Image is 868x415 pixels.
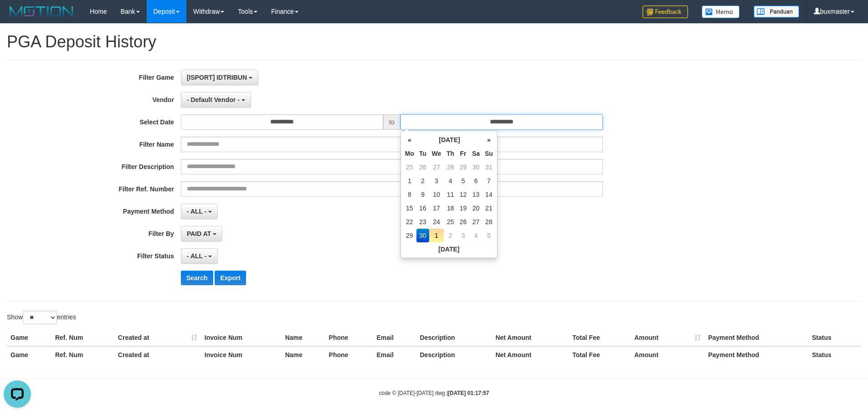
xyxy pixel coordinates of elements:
[416,188,429,201] td: 9
[187,74,247,81] span: [ISPORT] IDTRIBUN
[403,160,416,174] td: 25
[704,346,808,363] th: Payment Method
[483,188,495,201] td: 14
[444,188,457,201] td: 11
[383,114,401,130] span: to
[631,346,704,363] th: Amount
[444,174,457,188] td: 4
[201,346,282,363] th: Invoice Num
[457,229,469,242] td: 3
[429,215,444,229] td: 24
[403,215,416,229] td: 22
[469,174,483,188] td: 6
[448,390,489,396] strong: [DATE] 01:17:57
[457,147,469,160] th: Fr
[416,329,492,346] th: Description
[403,147,416,160] th: Mo
[403,188,416,201] td: 8
[483,133,495,147] th: »
[631,329,704,346] th: Amount
[754,5,799,18] img: panduan.png
[444,215,457,229] td: 25
[457,174,469,188] td: 5
[7,33,861,51] h1: PGA Deposit History
[187,252,207,260] span: - ALL -
[483,160,495,174] td: 31
[469,215,483,229] td: 27
[403,242,495,256] th: [DATE]
[181,248,218,264] button: - ALL -
[181,70,258,85] button: [ISPORT] IDTRIBUN
[373,329,416,346] th: Email
[215,271,246,285] button: Export
[492,346,569,363] th: Net Amount
[181,204,218,219] button: - ALL -
[444,229,457,242] td: 2
[457,201,469,215] td: 19
[569,346,631,363] th: Total Fee
[469,188,483,201] td: 13
[201,329,282,346] th: Invoice Num
[457,160,469,174] td: 29
[483,215,495,229] td: 28
[429,188,444,201] td: 10
[4,4,31,31] button: Open LiveChat chat widget
[429,229,444,242] td: 1
[7,311,76,324] label: Show entries
[282,329,325,346] th: Name
[181,92,251,108] button: - Default Vendor -
[483,174,495,188] td: 7
[7,5,76,18] img: MOTION_logo.png
[483,229,495,242] td: 5
[187,96,240,103] span: - Default Vendor -
[808,346,861,363] th: Status
[569,329,631,346] th: Total Fee
[325,329,373,346] th: Phone
[23,311,57,324] select: Showentries
[51,329,114,346] th: Ref. Num
[7,346,51,363] th: Game
[181,226,222,241] button: PAID AT
[429,174,444,188] td: 3
[416,174,429,188] td: 2
[808,329,861,346] th: Status
[51,346,114,363] th: Ref. Num
[483,201,495,215] td: 21
[416,160,429,174] td: 26
[416,147,429,160] th: Tu
[403,174,416,188] td: 1
[642,5,688,18] img: Feedback.jpg
[282,346,325,363] th: Name
[373,346,416,363] th: Email
[114,346,201,363] th: Created at
[416,346,492,363] th: Description
[403,201,416,215] td: 15
[444,160,457,174] td: 28
[416,229,429,242] td: 30
[457,188,469,201] td: 12
[114,329,201,346] th: Created at
[325,346,373,363] th: Phone
[469,147,483,160] th: Sa
[457,215,469,229] td: 26
[429,147,444,160] th: We
[416,201,429,215] td: 16
[187,208,207,215] span: - ALL -
[469,201,483,215] td: 20
[444,201,457,215] td: 18
[492,329,569,346] th: Net Amount
[483,147,495,160] th: Su
[429,160,444,174] td: 27
[469,229,483,242] td: 4
[7,329,51,346] th: Game
[702,5,740,18] img: Button%20Memo.svg
[704,329,808,346] th: Payment Method
[444,147,457,160] th: Th
[469,160,483,174] td: 30
[429,201,444,215] td: 17
[403,229,416,242] td: 29
[403,133,416,147] th: «
[416,133,483,147] th: [DATE]
[181,271,213,285] button: Search
[187,230,211,237] span: PAID AT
